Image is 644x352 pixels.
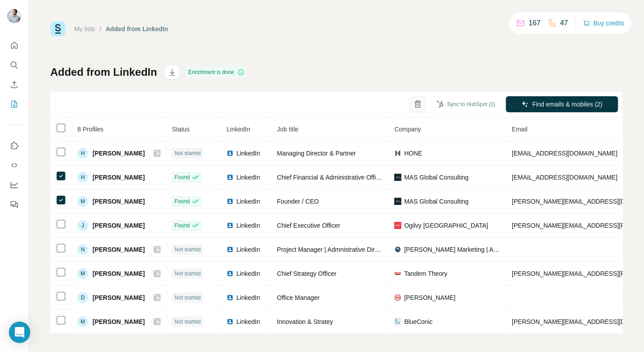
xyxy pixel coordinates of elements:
[9,322,30,343] div: Open Intercom Messenger
[404,317,433,326] span: BlueConic
[404,173,469,182] span: MAS Global Consulting
[77,172,88,183] div: H
[174,270,201,278] span: Not started
[77,148,88,159] div: H
[93,293,145,302] span: [PERSON_NAME]
[7,177,21,193] button: Dashboard
[394,126,421,133] span: Company
[236,317,260,326] span: LinkedIn
[529,18,541,29] p: 167
[93,149,145,158] span: [PERSON_NAME]
[174,246,201,254] span: Not started
[93,245,145,254] span: [PERSON_NAME]
[227,222,234,229] img: LinkedIn logo
[93,317,145,326] span: [PERSON_NAME]
[186,67,247,78] div: Enrichment is done
[100,25,101,33] li: /
[277,246,389,253] span: Project Manager | Admnistrative Directos
[560,18,568,29] p: 47
[172,126,190,133] span: Status
[394,198,401,205] img: company-logo
[7,196,21,213] button: Feedback
[394,222,401,229] img: company-logo
[512,126,527,133] span: Email
[227,246,234,253] img: LinkedIn logo
[227,294,234,301] img: LinkedIn logo
[77,126,103,133] span: 8 Profiles
[77,196,88,207] div: M
[236,245,260,254] span: LinkedIn
[93,173,145,182] span: [PERSON_NAME]
[7,77,21,93] button: Enrich CSV
[404,269,447,278] span: Tandem Theory
[7,138,21,154] button: Use Surfe on LinkedIn
[583,17,624,29] button: Buy credits
[430,98,502,111] button: Sync to HubSpot (2)
[236,269,260,278] span: LinkedIn
[50,65,157,79] h1: Added from LinkedIn
[93,221,145,230] span: [PERSON_NAME]
[227,318,234,325] img: LinkedIn logo
[174,149,201,157] span: Not started
[236,149,260,158] span: LinkedIn
[404,197,469,206] span: MAS Global Consulting
[277,150,356,157] span: Managing Director & Partner
[7,9,21,23] img: Avatar
[174,221,190,229] span: Found
[404,149,422,158] span: HONE
[7,96,21,112] button: My lists
[77,244,88,255] div: N
[93,197,145,206] span: [PERSON_NAME]
[174,173,190,181] span: Found
[174,294,201,302] span: Not started
[506,96,618,112] button: Find emails & mobiles (2)
[394,150,401,157] img: company-logo
[404,221,488,230] span: Ogilvy [GEOGRAPHIC_DATA]
[227,270,234,277] img: LinkedIn logo
[227,198,234,205] img: LinkedIn logo
[7,157,21,173] button: Use Surfe API
[174,318,201,326] span: Not started
[77,220,88,231] div: J
[394,294,401,301] img: company-logo
[227,150,234,157] img: LinkedIn logo
[277,318,333,325] span: Innovation & Stratey
[277,198,319,205] span: Founder / CEO
[512,150,617,157] span: [EMAIL_ADDRESS][DOMAIN_NAME]
[512,174,617,181] span: [EMAIL_ADDRESS][DOMAIN_NAME]
[277,294,319,301] span: Office Manager
[394,174,401,181] img: company-logo
[277,222,340,229] span: Chief Executive Officer
[174,197,190,205] span: Found
[93,269,145,278] span: [PERSON_NAME]
[404,245,501,254] span: [PERSON_NAME] Marketing | Advertising Agency | Agencia de Publicidad
[277,126,298,133] span: Job title
[7,37,21,53] button: Quick start
[394,246,401,253] img: company-logo
[277,270,336,277] span: Chief Strategy Officer
[74,25,95,33] a: My lists
[236,173,260,182] span: LinkedIn
[77,268,88,279] div: M
[404,293,455,302] span: [PERSON_NAME]
[394,270,401,277] img: company-logo
[77,292,88,303] div: D
[227,126,250,133] span: LinkedIn
[50,21,65,37] img: Surfe Logo
[277,174,407,181] span: Chief Financial & Administrative Officer (CFAO)
[394,318,401,325] img: company-logo
[236,197,260,206] span: LinkedIn
[236,293,260,302] span: LinkedIn
[7,57,21,73] button: Search
[227,174,234,181] img: LinkedIn logo
[236,221,260,230] span: LinkedIn
[77,316,88,327] div: M
[532,100,603,109] span: Find emails & mobiles (2)
[106,25,168,33] div: Added from LinkedIn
